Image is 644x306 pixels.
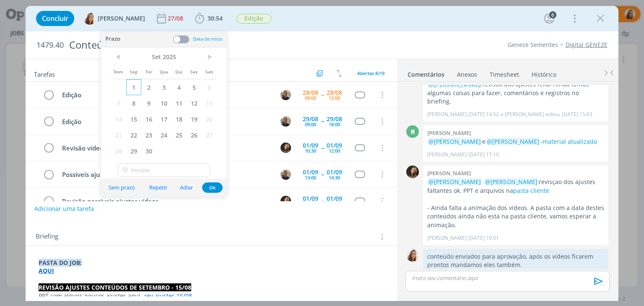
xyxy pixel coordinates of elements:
span: [DATE] 17:10 [468,151,499,158]
span: 14 [111,111,126,127]
p: - Ainda falta a animação dos vídeos. A pasta com a data destes conteúdos ainda não está na pasta ... [427,204,604,229]
p: e - [427,137,604,146]
span: Sex [187,63,202,79]
span: @[PERSON_NAME] [487,137,539,145]
span: @[PERSON_NAME] [428,178,481,186]
div: 12:00 [329,148,340,153]
div: Edição [58,90,273,100]
div: 12:00 [329,96,340,100]
p: PPT com alguns poucos ajustes aqui - [39,292,384,300]
p: revisçao dos ajustes faltantes ok. PPT e arquivos na [427,178,604,195]
img: J [280,143,291,153]
span: [DATE] 10:01 [468,234,499,242]
span: 3 [156,79,171,95]
span: Sab [202,63,217,79]
span: Concluir [42,15,68,22]
span: -- [321,118,324,124]
div: Revisão vídeos 02 e 18/09 [58,143,273,153]
span: 23 [141,127,156,143]
span: @[PERSON_NAME] [428,137,481,145]
button: Adiar [174,182,198,193]
span: 30:54 [208,14,223,22]
div: 27/08 [168,16,185,21]
b: [PERSON_NAME] [427,129,471,137]
span: 11 [171,95,187,111]
span: 6 [202,79,217,95]
button: J [280,142,292,154]
p: [PERSON_NAME] [427,111,467,118]
span: Ter [141,63,156,79]
span: -- [321,145,324,151]
span: 28 [111,143,126,159]
span: 2 [141,79,156,95]
span: 8 [126,95,141,111]
span: Set 2025 [126,51,202,63]
div: 01/09 [303,196,318,202]
button: Concluir [36,11,74,26]
span: Data de início [193,36,223,42]
span: Abertas 8/19 [357,70,384,76]
span: 5 [187,79,202,95]
button: Adicionar uma tarefa [34,201,94,216]
span: 30 [141,143,156,159]
div: 28/08 [303,90,318,96]
div: 18:00 [329,122,340,127]
button: Sem prazo [103,182,140,193]
span: 29 [126,143,141,159]
a: Comentários [407,67,445,79]
span: Prazo [105,35,120,44]
img: R [280,116,291,127]
span: Tarefas [34,68,55,78]
span: Dom [111,63,126,79]
span: Briefing [36,231,58,242]
span: 17 [156,111,171,127]
img: V [406,249,419,262]
span: 1 [126,79,141,95]
div: 01/09 [327,143,342,148]
div: 09:00 [305,96,316,100]
div: 29/08 [303,116,318,122]
span: Qui [171,63,187,79]
button: R [280,88,292,101]
strong: REVISÃO AJUSTES CONTEÚDOS DE SETEMBRO - 15/08 [39,283,191,291]
span: 22 [126,127,141,143]
input: Horário [118,163,210,177]
button: Repetir [144,182,173,193]
img: J [280,196,291,206]
span: Seg [126,63,141,79]
span: 27 [202,127,217,143]
span: [PERSON_NAME] [98,16,145,21]
span: 24 [156,127,171,143]
button: 6 [543,12,556,25]
span: -- [321,171,324,177]
button: J [280,194,292,207]
button: R [280,168,292,181]
span: < [111,51,126,63]
div: 09:00 [305,122,316,127]
span: 16 [141,111,156,127]
div: 01/09 [327,196,342,202]
img: R [280,90,291,100]
div: Conteúdos digitais de Setembro [65,35,366,55]
span: [DATE] 15:03 [562,111,592,118]
span: Edição [236,14,271,23]
div: dialog [26,6,618,301]
a: AQUI [39,267,54,275]
button: Ok [202,182,223,193]
span: @[PERSON_NAME] [485,178,538,186]
span: 20 [202,111,217,127]
span: 13 [202,95,217,111]
strong: PASTA DO JOB: [39,259,82,267]
span: 1479.40 [36,41,64,50]
div: 01/09 [303,143,318,148]
button: Edição [236,13,272,24]
button: V[PERSON_NAME] [83,12,145,25]
div: 01/09 [327,169,342,175]
a: Histórico [531,67,557,79]
span: 25 [171,127,187,143]
a: Geneze Sementes [508,41,558,49]
a: material atualizado [543,137,597,145]
p: [PERSON_NAME] [427,151,467,158]
span: Qua [156,63,171,79]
